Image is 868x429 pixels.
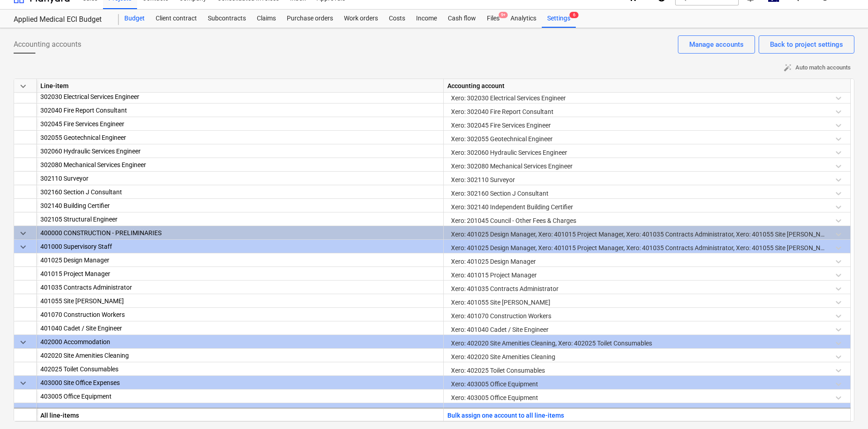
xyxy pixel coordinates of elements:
[40,172,440,185] div: 302110 Surveyor
[37,79,444,93] div: Line-item
[40,294,440,308] div: 401055 Site Foreman
[40,131,440,144] div: 302055 Geotechnical Engineer
[40,267,440,281] div: 401015 Project Manager
[40,362,440,376] div: 402025 Toilet Consumables
[14,39,81,50] span: Accounting accounts
[784,64,792,72] span: auto_fix_high
[281,10,338,28] a: Purchase orders
[40,281,440,294] div: 401035 Contracts Administrator
[542,10,576,28] div: Settings
[499,12,508,18] span: 9+
[678,35,755,54] button: Manage accounts
[40,117,440,131] div: 302045 Fire Services Engineer
[40,240,440,253] div: 401000 Supervisory Staff
[40,90,440,104] div: 302030 Electrical Services Engineer
[505,10,542,28] a: Analytics
[18,378,29,389] span: keyboard_arrow_down
[40,253,440,267] div: 401025 Design Manager
[40,376,440,390] div: 403000 Site Office Expenses
[481,10,505,28] div: Files
[770,39,843,50] div: Back to project settings
[542,10,576,28] a: Settings6
[150,10,202,28] a: Client contract
[40,308,440,321] div: 401070 Construction Workers
[18,81,29,92] span: keyboard_arrow_down
[40,144,440,158] div: 302060 Hydraulic Services Engineer
[759,35,854,54] button: Back to project settings
[18,242,29,252] span: keyboard_arrow_down
[40,321,440,335] div: 401040 Cadet / Site Engineer
[338,10,383,28] a: Work orders
[689,39,744,50] div: Manage accounts
[40,199,440,212] div: 302140 Building Certifier
[481,10,505,28] a: Files9+
[18,228,29,239] span: keyboard_arrow_down
[18,337,29,348] span: keyboard_arrow_down
[442,10,481,28] a: Cash flow
[447,409,564,422] button: Bulk assign one account to all line-items
[40,349,440,362] div: 402020 Site Amenities Cleaning
[784,63,851,73] span: Auto match accounts
[251,10,281,28] a: Claims
[40,104,440,117] div: 302040 Fire Report Consultant
[40,403,440,417] div: 405000 O.H & S
[40,335,440,349] div: 402000 Accommodation
[18,405,29,416] span: keyboard_arrow_down
[14,15,108,25] div: Applied Medical ECI Budget
[780,61,854,75] button: Auto match accounts
[37,408,444,421] div: All line-items
[40,158,440,172] div: 302080 Mechanical Services Engineer
[383,10,411,28] a: Costs
[40,390,440,403] div: 403005 Office Equipment
[202,10,251,28] a: Subcontracts
[40,185,440,199] div: 302160 Section J Consultant
[444,79,851,93] div: Accounting account
[823,385,868,429] iframe: Chat Widget
[411,10,442,28] a: Income
[40,212,440,226] div: 302105 Structural Engineer
[40,226,440,240] div: 400000 CONSTRUCTION - PRELIMINARIES
[119,10,150,28] a: Budget
[569,12,579,18] span: 6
